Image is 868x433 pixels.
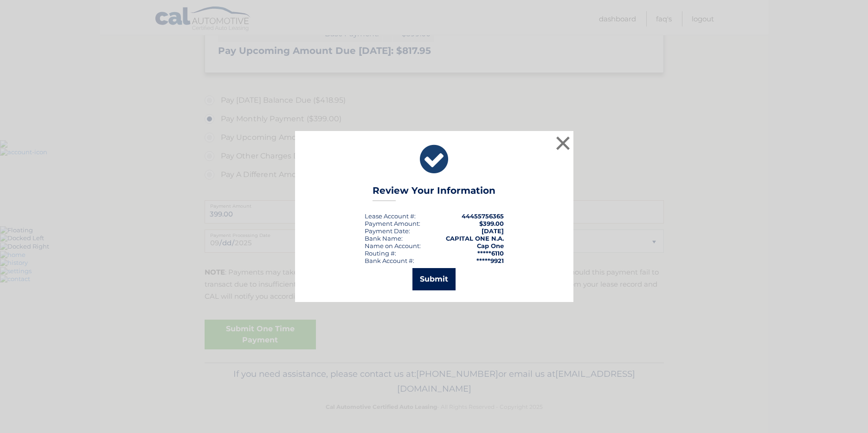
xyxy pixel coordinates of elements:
[365,249,396,257] div: Routing #:
[477,242,504,249] strong: Cap One
[365,220,420,227] div: Payment Amount:
[482,227,504,235] span: [DATE]
[365,257,414,264] div: Bank Account #:
[412,268,456,290] button: Submit
[365,235,403,242] div: Bank Name:
[479,220,504,227] span: $399.00
[462,212,504,220] strong: 44455756365
[365,242,421,249] div: Name on Account:
[373,185,495,201] h3: Review Your Information
[365,227,410,235] div: :
[365,212,416,220] div: Lease Account #:
[365,227,409,235] span: Payment Date
[554,134,572,152] button: ×
[446,235,504,242] strong: CAPITAL ONE N.A.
